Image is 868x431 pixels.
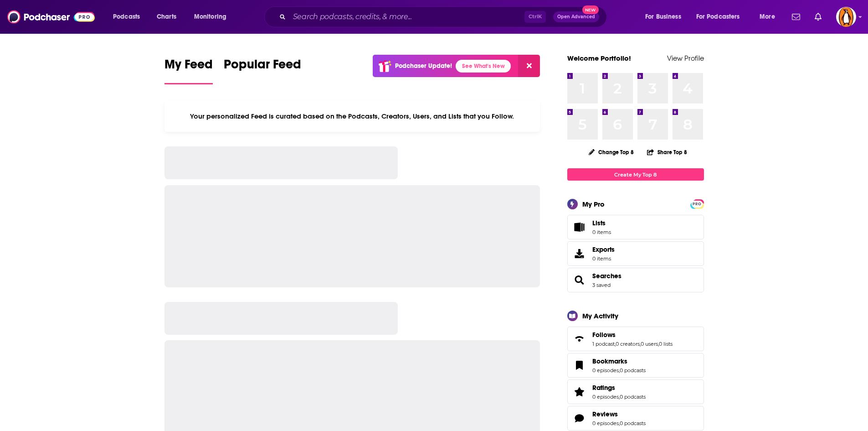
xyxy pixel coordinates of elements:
button: Change Top 8 [583,146,640,158]
span: Popular Feed [224,57,301,78]
span: Follows [592,331,616,339]
span: For Business [645,10,681,23]
a: Follows [592,331,673,339]
span: Lists [592,219,606,227]
a: Welcome Portfolio! [567,54,631,62]
a: 0 podcasts [620,420,646,426]
a: Create My Top 8 [567,168,704,181]
span: Ratings [567,379,704,404]
a: 0 lists [659,341,673,347]
button: open menu [639,10,693,24]
a: Ratings [570,385,589,398]
span: Ctrl K [524,11,546,23]
a: 0 podcasts [620,367,646,374]
a: Reviews [570,412,589,425]
span: Reviews [592,410,618,418]
span: , [658,341,659,347]
div: Your personalized Feed is curated based on the Podcasts, Creators, Users, and Lists that you Follow. [164,101,540,132]
span: Monitoring [194,10,226,23]
a: 0 users [641,341,658,347]
span: , [619,420,620,426]
div: Search podcasts, credits, & more... [273,6,616,27]
a: Lists [567,215,704,239]
span: My Feed [164,57,213,78]
img: User Profile [836,7,856,27]
span: Bookmarks [567,353,704,378]
span: Charts [157,10,176,23]
a: 0 creators [616,341,640,347]
span: Follows [567,327,704,351]
span: Exports [592,245,615,254]
span: Logged in as penguin_portfolio [836,7,856,27]
a: PRO [692,200,703,207]
a: 0 episodes [592,394,619,400]
span: Ratings [592,384,615,392]
a: 0 episodes [592,420,619,426]
span: , [640,341,641,347]
button: Show profile menu [836,7,856,27]
a: 0 episodes [592,367,619,374]
a: Follows [570,332,589,345]
a: Popular Feed [224,57,301,84]
a: Bookmarks [592,357,646,365]
div: My Activity [582,312,618,320]
a: Bookmarks [570,359,589,372]
span: , [619,367,620,374]
span: 0 items [592,255,615,262]
span: , [619,394,620,400]
span: 0 items [592,229,611,235]
button: Share Top 8 [647,143,688,161]
span: Bookmarks [592,357,627,365]
span: Searches [567,268,704,292]
a: Ratings [592,384,646,392]
span: Lists [592,219,611,227]
span: More [760,10,775,23]
button: Open AdvancedNew [553,11,599,22]
a: View Profile [667,54,704,62]
span: For Podcasters [696,10,740,23]
a: Exports [567,241,704,266]
span: Podcasts [113,10,140,23]
a: Searches [592,272,621,280]
a: My Feed [164,57,213,84]
span: New [582,5,599,14]
a: Show notifications dropdown [788,9,804,25]
button: open menu [188,10,238,24]
a: 3 saved [592,282,611,288]
p: Podchaser Update! [395,62,452,70]
input: Search podcasts, credits, & more... [289,10,524,24]
span: Exports [570,247,589,260]
button: open menu [690,10,753,24]
span: Open Advanced [557,15,595,19]
a: Reviews [592,410,646,418]
a: Charts [151,10,182,24]
button: open menu [107,10,152,24]
a: Searches [570,274,589,286]
a: See What's New [456,60,511,73]
button: open menu [753,10,786,24]
img: Podchaser - Follow, Share and Rate Podcasts [7,8,95,26]
a: Show notifications dropdown [811,9,825,25]
span: PRO [692,201,703,208]
a: 0 podcasts [620,394,646,400]
div: My Pro [582,200,605,208]
a: 1 podcast [592,341,615,347]
span: Lists [570,221,589,234]
span: Reviews [567,406,704,431]
span: , [615,341,616,347]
